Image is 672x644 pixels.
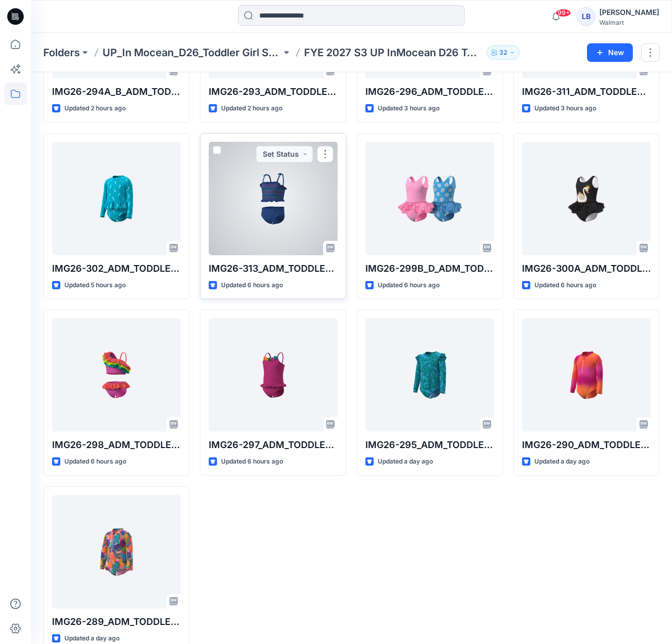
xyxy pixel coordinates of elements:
[64,456,126,467] p: Updated 6 hours ago
[221,280,283,291] p: Updated 6 hours ago
[304,45,483,60] p: FYE 2027 S3 UP InMocean D26 Toddler Girl Swim
[556,9,571,17] span: 99+
[522,261,651,276] p: IMG26-300A_ADM_TODDLER_GIRL_TUTU_1PC
[499,47,507,58] p: 32
[378,103,440,114] p: Updated 3 hours ago
[365,85,494,99] p: IMG26-296_ADM_TODDLER_GIRL_2PC _RAGLAN_RG_W_SCOOP_BOTTOM
[522,318,651,432] a: IMG26-290_ADM_TODDLER_GIRL_FASHION_ZIP_1PC_RASHGUARD
[365,261,494,276] p: IMG26-299B_D_ADM_TODDLER_GIRL_TUTU_1PC
[43,45,80,60] a: Folders
[209,261,338,276] p: IMG26-313_ADM_TODDLER_GIRL_2PC_SMOCKED_MIDKINI_W_SCOOP_BOTTOM
[221,456,283,467] p: Updated 6 hours ago
[52,142,181,255] a: IMG26-302_ADM_TODDLER_GIRLS_2PC_ RUFFLE_RG_W_SCOOP_BTTM
[378,280,440,291] p: Updated 6 hours ago
[103,45,281,60] a: UP_In Mocean_D26_Toddler Girl Swim
[365,438,494,452] p: IMG26-295_ADM_TODDLER_GIRL_RUFFLE_RG_SET
[52,261,181,276] p: IMG26-302_ADM_TODDLER_GIRLS_2PC_ RUFFLE_RG_W_SCOOP_BTTM
[365,142,494,255] a: IMG26-299B_D_ADM_TODDLER_GIRL_TUTU_1PC
[64,280,126,291] p: Updated 5 hours ago
[534,456,590,467] p: Updated a day ago
[378,456,433,467] p: Updated a day ago
[365,318,494,432] a: IMG26-295_ADM_TODDLER_GIRL_RUFFLE_RG_SET
[209,142,338,255] a: IMG26-313_ADM_TODDLER_GIRL_2PC_SMOCKED_MIDKINI_W_SCOOP_BOTTOM
[52,318,181,432] a: IMG26-298_ADM_TODDLER_GIRL_1_SHOULDER_BIKINI_W_RUFFLE_SCOOP_BOTTOM
[486,45,520,60] button: 32
[52,615,181,629] p: IMG26-289_ADM_TODDLER_GIRL_LS_ZIP_ONE PIECE_W_RUFFLES
[209,318,338,432] a: IMG26-297_ADM_TODDLER_GIRL_TANKINI_WITH_3D_ROSETTES
[522,438,651,452] p: IMG26-290_ADM_TODDLER_GIRL_FASHION_ZIP_1PC_RASHGUARD
[577,7,595,26] div: LB
[52,85,181,99] p: IMG26-294A_B_ADM_TODDLER_GIRL_PUFF_SLV_RG_AND_RUFFLE_SCOOP_BOTTOM
[534,280,596,291] p: Updated 6 hours ago
[52,495,181,608] a: IMG26-289_ADM_TODDLER_GIRL_LS_ZIP_ONE PIECE_W_RUFFLES
[522,85,651,99] p: IMG26-311_ADM_TODDLER_GIRLS_RUFFLE_NECKLINE_1PC - UPDATED (1)
[522,142,651,255] a: IMG26-300A_ADM_TODDLER_GIRL_TUTU_1PC
[599,19,659,26] div: Walmart
[587,43,633,62] button: New
[209,85,338,99] p: IMG26-293_ADM_TODDLER_GIRL_PUFF_SLV_RG_AND_RUFFLE_SCOOP_BOTTOM
[221,103,282,114] p: Updated 2 hours ago
[64,633,120,644] p: Updated a day ago
[209,438,338,452] p: IMG26-297_ADM_TODDLER_GIRL_TANKINI_WITH_3D_ROSETTES
[599,6,659,19] div: [PERSON_NAME]
[534,103,596,114] p: Updated 3 hours ago
[52,438,181,452] p: IMG26-298_ADM_TODDLER_GIRL_1_SHOULDER_BIKINI_W_RUFFLE_SCOOP_BOTTOM
[64,103,126,114] p: Updated 2 hours ago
